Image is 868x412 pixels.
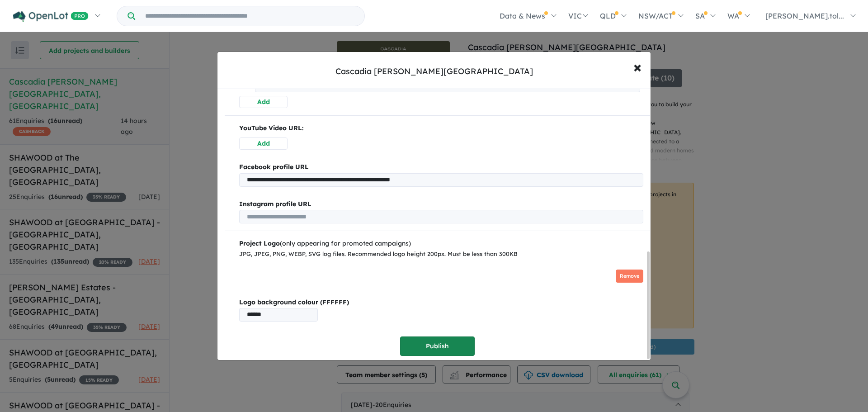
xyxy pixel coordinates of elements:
[239,123,643,134] p: YouTube Video URL:
[239,200,311,208] b: Instagram profile URL
[633,57,642,76] span: ×
[616,270,643,283] button: Remove
[400,336,475,356] button: Publish
[239,137,288,150] button: Add
[239,249,643,259] div: JPG, JPEG, PNG, WEBP, SVG log files. Recommended logo height 200px. Must be less than 300KB
[335,66,533,77] div: Cascadia [PERSON_NAME][GEOGRAPHIC_DATA]
[239,238,643,249] div: (only appearing for promoted campaigns)
[13,11,89,22] img: Openlot PRO Logo White
[239,163,309,171] b: Facebook profile URL
[239,263,317,290] img: Cascadia%20Calderwood%20-%20Calderwood%20___1756080826.png
[239,239,280,247] b: Project Logo
[765,11,844,20] span: [PERSON_NAME].tol...
[239,297,643,308] b: Logo background colour (FFFFFF)
[239,96,288,108] button: Add
[137,6,363,26] input: Try estate name, suburb, builder or developer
